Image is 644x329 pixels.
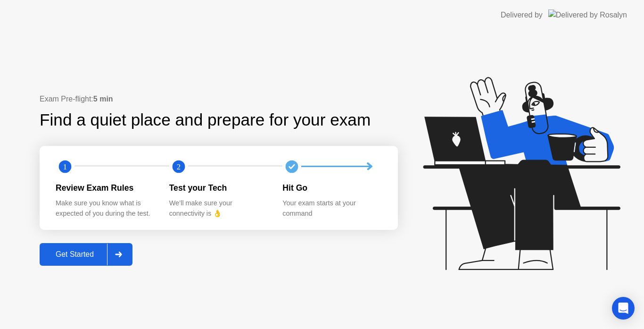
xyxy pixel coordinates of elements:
[40,108,372,133] div: Find a quiet place and prepare for your exam
[282,198,381,219] div: Your exam starts at your command
[169,182,268,194] div: Test your Tech
[63,162,67,171] text: 1
[548,9,627,20] img: Delivered by Rosalyn
[42,250,107,259] div: Get Started
[282,182,381,194] div: Hit Go
[56,198,154,219] div: Make sure you know what is expected of you during the test.
[40,93,398,105] div: Exam Pre-flight:
[612,297,635,320] div: Open Intercom Messenger
[177,162,181,171] text: 2
[56,182,154,194] div: Review Exam Rules
[169,198,268,219] div: We’ll make sure your connectivity is 👌
[40,243,132,266] button: Get Started
[93,95,113,103] b: 5 min
[501,9,543,21] div: Delivered by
